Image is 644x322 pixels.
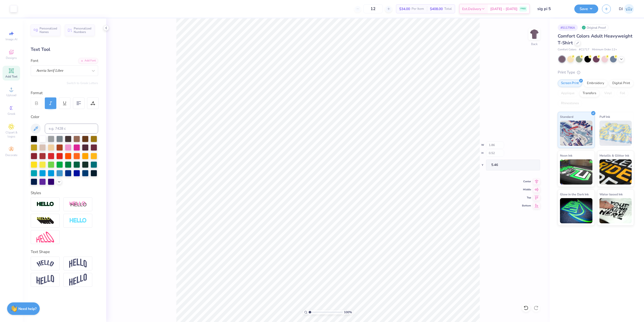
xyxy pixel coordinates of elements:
[558,90,578,97] div: Applique
[592,48,617,52] span: Minimum Order: 12 +
[534,4,571,14] input: Untitled Design
[31,58,38,64] label: Font
[560,192,589,197] span: Glow in the Dark Ink
[5,75,17,79] span: Add Text
[558,80,582,87] div: Screen Print
[574,5,598,13] button: Save
[601,90,615,97] div: Vinyl
[430,6,443,12] span: $408.00
[31,114,98,120] div: Color
[6,56,17,60] span: Designs
[599,192,623,197] span: Water based Ink
[8,112,15,116] span: Greek
[6,93,16,97] span: Upload
[363,4,383,13] input: – –
[558,100,582,107] div: Rhinestones
[36,275,54,285] img: Flag
[619,4,634,14] a: DJ
[36,201,54,207] img: Stroke
[522,188,531,191] span: Middle
[579,90,599,97] div: Transfers
[599,121,632,146] img: Puff Ink
[78,58,98,64] div: Add Font
[36,232,54,242] img: Free Distort
[462,6,481,12] span: Est. Delivery
[522,180,531,183] span: Center
[558,69,634,75] div: Print Type
[69,218,87,224] img: Negative Space
[609,80,633,87] div: Digital Print
[617,90,628,97] div: Foil
[560,114,573,119] span: Standard
[31,46,98,53] div: Text Tool
[558,24,578,31] div: # 511796A
[599,114,610,119] span: Puff Ink
[599,198,632,223] img: Water based Ink
[31,90,99,96] div: Format
[624,4,634,14] img: Danyl Jon Ferrer
[529,29,539,39] img: Back
[531,42,538,46] div: Back
[558,33,632,46] span: Comfort Colors Adult Heavyweight T-Shirt
[619,6,623,12] span: DJ
[560,153,572,158] span: Neon Ink
[584,80,608,87] div: Embroidery
[67,81,98,85] button: Switch to Greek Letters
[522,196,531,199] span: Top
[69,259,87,268] img: Arch
[579,48,589,52] span: # C1717
[5,153,17,157] span: Decorate
[3,130,20,138] span: Clipart & logos
[6,37,17,41] span: Image AI
[344,310,352,314] span: 100 %
[522,204,531,207] span: Bottom
[558,48,576,52] span: Comfort Colors
[39,27,57,34] span: Personalized Names
[31,249,98,255] div: Text Shape
[580,24,609,31] div: Original Proof
[36,260,54,267] img: Arc
[31,190,98,196] div: Styles
[520,7,526,11] span: FREE
[45,124,98,134] input: e.g. 7428 c
[444,6,452,12] span: Total
[599,153,629,158] span: Metallic & Glitter Ink
[560,121,592,146] img: Standard
[599,159,632,185] img: Metallic & Glitter Ink
[560,198,592,223] img: Glow in the Dark Ink
[18,306,36,311] strong: Need help?
[412,6,424,12] span: Per Item
[36,217,54,225] img: 3d Illusion
[69,201,87,207] img: Shadow
[74,27,92,34] span: Personalized Numbers
[69,274,87,286] img: Rise
[399,6,410,12] span: $34.00
[490,6,517,12] span: [DATE] - [DATE]
[560,159,592,185] img: Neon Ink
